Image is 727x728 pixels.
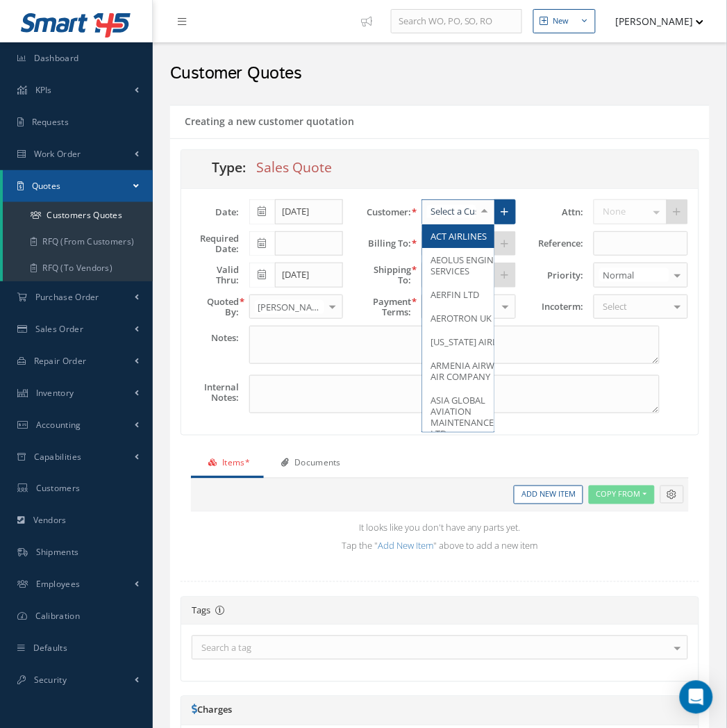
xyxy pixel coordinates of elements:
[353,297,411,317] label: Payment Terms:
[680,681,713,714] div: Open Intercom Messenger
[34,52,79,64] span: Dashboard
[181,326,239,364] label: Notes:
[34,675,67,686] span: Security
[181,162,246,172] label: Type:
[34,355,87,367] span: Repair Order
[181,297,239,317] label: Quoted By:
[3,229,153,255] a: RFQ (From Customers)
[34,451,82,463] span: Capabilities
[181,265,239,286] label: Valid Thru:
[36,579,81,590] span: Employees
[192,705,430,716] h5: Charges
[181,207,239,217] label: Date:
[431,288,479,301] span: AERFIN LTD
[427,205,476,218] input: Select a Customer
[553,15,569,27] div: New
[353,207,411,217] label: Customer:
[191,449,264,479] a: Items
[526,301,584,312] label: Incoterm:
[181,597,699,626] div: Tags
[3,202,153,229] a: Customers Quotes
[599,300,627,314] span: Select
[170,63,710,84] h2: Customer Quotes
[264,449,355,479] a: Documents
[353,238,411,249] label: Billing To:
[431,336,517,348] span: [US_STATE] AIRLINES
[35,323,83,335] span: Sales Order
[36,547,79,559] span: Shipments
[431,359,510,383] span: ARMENIA AIRWAYS AIR COMPANY
[431,394,508,440] span: ASIA GLOBAL AVIATION MAINTENANCE CO LTD
[34,148,81,160] span: Work Order
[181,375,239,413] label: Internal Notes:
[32,180,61,192] span: Quotes
[526,270,584,281] label: Priority:
[431,254,499,277] span: AEOLUS ENGINE SERVICES
[35,611,80,622] span: Calibration
[255,300,325,314] span: [PERSON_NAME]
[589,486,655,504] button: Copy From
[36,419,81,431] span: Accounting
[353,265,411,286] label: Shipping To:
[256,158,332,176] span: Sales Quote
[599,268,669,282] span: Normal
[378,540,434,552] a: Add New Item
[36,387,74,399] span: Inventory
[3,170,153,202] a: Quotes
[526,207,584,217] label: Attn:
[198,642,251,656] span: Search a tag
[33,515,67,527] span: Vendors
[32,116,69,128] span: Requests
[3,255,153,281] a: RFQ (To Vendors)
[181,111,354,128] h5: Creating a new customer quotation
[526,238,584,249] label: Reference:
[35,291,99,303] span: Purchase Order
[391,9,522,34] input: Search WO, PO, SO, RO
[33,643,67,654] span: Defaults
[431,312,492,324] span: AEROTRON UK
[603,8,704,35] button: [PERSON_NAME]
[36,483,81,495] span: Customers
[514,486,583,504] a: Add New Item
[431,230,487,242] span: ACT AIRLINES
[35,84,52,96] span: KPIs
[201,518,678,556] td: It looks like you don't have any parts yet. Tap the " " above to add a new item
[533,9,596,33] button: New
[181,233,239,254] label: Required Date:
